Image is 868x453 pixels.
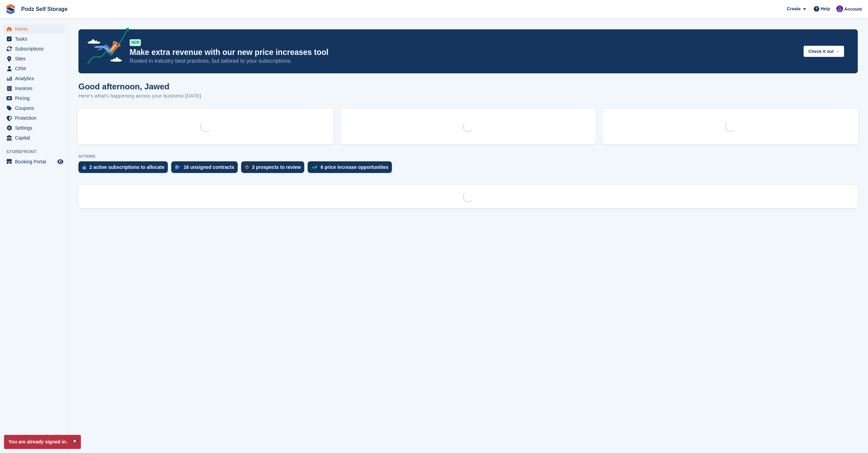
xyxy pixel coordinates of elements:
button: Check it out → [804,46,844,57]
img: stora-icon-8386f47178a22dfd0bd8f6a31ec36ba5ce8667c1dd55bd0f319d3a0aa187defe.svg [5,4,16,14]
span: Account [844,6,862,13]
img: price-adjustments-announcement-icon-8257ccfd72463d97f412b2fc003d46551f7dbcb40ab6d574587a9cd5c0d94... [82,28,129,67]
span: Analytics [15,74,56,83]
p: You are already signed in. [4,435,81,449]
a: menu [3,123,64,133]
div: 16 unsigned contracts [183,164,234,170]
a: 3 prospects to review [241,161,308,176]
span: Tasks [15,34,56,44]
p: Here's what's happening across your business [DATE] [78,92,201,100]
a: menu [3,44,64,54]
a: menu [3,34,64,44]
span: Protection [15,113,56,123]
a: Podz Self Storage [18,3,70,15]
p: Make extra revenue with our new price increases tool [130,47,798,57]
div: 6 price increase opportunities [321,164,388,170]
p: ACTIONS [78,154,858,159]
p: Rooted in industry best practices, but tailored to your subscriptions. [130,57,798,65]
a: menu [3,157,64,166]
a: menu [3,133,64,143]
span: Capital [15,133,56,143]
div: NEW [130,39,141,46]
span: Coupons [15,103,56,113]
span: Create [787,5,800,12]
a: 2 active subscriptions to allocate [78,161,171,176]
a: menu [3,74,64,83]
span: CRM [15,64,56,73]
a: 16 unsigned contracts [171,161,241,176]
a: menu [3,103,64,113]
a: menu [3,54,64,63]
img: prospect-51fa495bee0391a8d652442698ab0144808aea92771e9ea1ae160a38d050c398.svg [245,165,249,169]
span: Storefront [6,148,68,155]
a: menu [3,93,64,103]
a: menu [3,64,64,73]
img: Jawed Chowdhary [836,5,843,12]
span: Home [15,24,56,34]
a: Preview store [56,158,64,166]
div: 2 active subscriptions to allocate [89,164,164,170]
span: Subscriptions [15,44,56,54]
a: 6 price increase opportunities [308,161,395,176]
span: Help [821,5,830,12]
a: menu [3,84,64,93]
h1: Good afternoon, Jawed [78,82,201,91]
span: Pricing [15,93,56,103]
span: Booking Portal [15,157,56,166]
span: Invoices [15,84,56,93]
span: Sites [15,54,56,63]
div: 3 prospects to review [252,164,301,170]
span: Settings [15,123,56,133]
img: price_increase_opportunities-93ffe204e8149a01c8c9dc8f82e8f89637d9d84a8eef4429ea346261dce0b2c0.svg [312,166,317,169]
a: menu [3,24,64,34]
img: active_subscription_to_allocate_icon-d502201f5373d7db506a760aba3b589e785aa758c864c3986d89f69b8ff3... [83,165,86,170]
a: menu [3,113,64,123]
img: contract_signature_icon-13c848040528278c33f63329250d36e43548de30e8caae1d1a13099fd9432cc5.svg [175,165,180,169]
